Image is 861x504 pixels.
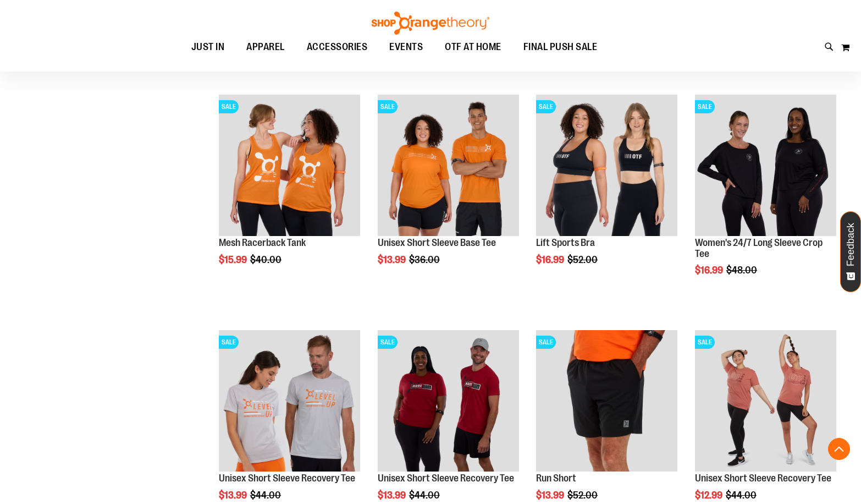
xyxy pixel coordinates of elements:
span: $36.00 [409,254,441,265]
span: $44.00 [409,490,441,501]
span: $13.99 [536,490,566,501]
img: Product image for Unisex Short Sleeve Base Tee [378,95,519,236]
img: Shop Orangetheory [370,12,491,35]
a: Product image for Run ShortSALE [536,330,677,473]
img: Product image for Unisex Short Sleeve Recovery Tee [219,330,360,472]
img: Main view of 2024 October Lift Sports Bra [536,95,677,236]
img: Product image for Mesh Racerback Tank [219,95,360,236]
a: Product image for Unisex Short Sleeve Base TeeSALE [378,95,519,238]
a: Run Short [536,473,576,484]
span: $52.00 [567,490,599,501]
span: $13.99 [378,254,407,265]
a: Product image for Womens 24/7 LS Crop TeeSALE [695,95,836,238]
button: Feedback - Show survey [840,211,861,292]
button: Back To Top [828,438,850,460]
span: $13.99 [378,490,407,501]
span: JUST IN [191,35,225,59]
span: SALE [536,100,556,113]
span: $44.00 [250,490,283,501]
a: Product image for Mesh Racerback TankSALE [219,95,360,238]
img: Product image for Run Short [536,330,677,472]
a: FINAL PUSH SALE [512,35,609,59]
a: Unisex Short Sleeve Recovery Tee [695,473,831,484]
div: product [689,89,842,304]
a: ACCESSORIES [296,35,379,60]
span: $52.00 [567,254,599,265]
a: Product image for Unisex SS Recovery TeeSALE [378,330,519,473]
span: SALE [378,336,398,349]
span: SALE [536,336,556,349]
span: OTF AT HOME [445,35,501,59]
span: $15.99 [219,254,249,265]
a: Mesh Racerback Tank [219,237,306,248]
span: EVENTS [389,35,423,59]
span: SALE [695,336,715,349]
span: $12.99 [695,490,724,501]
span: $13.99 [219,490,249,501]
span: $40.00 [250,254,283,265]
a: Unisex Short Sleeve Recovery Tee [378,473,514,484]
span: SALE [695,100,715,113]
a: JUST IN [180,35,236,60]
a: Product image for Unisex Short Sleeve Recovery TeeSALE [219,330,360,473]
a: Main view of 2024 October Lift Sports BraSALE [536,95,677,238]
a: Unisex Short Sleeve Base Tee [378,237,496,248]
span: SALE [378,100,398,113]
div: product [531,89,683,293]
span: FINAL PUSH SALE [523,35,598,59]
span: $48.00 [726,265,759,276]
span: APPAREL [246,35,285,59]
img: Product image for Unisex SS Recovery Tee [378,330,519,472]
a: Lift Sports Bra [536,237,595,248]
span: $16.99 [695,265,725,276]
a: Women's 24/7 Long Sleeve Crop Tee [695,237,823,259]
span: SALE [219,100,239,113]
span: $16.99 [536,254,566,265]
a: OTF AT HOME [434,35,512,60]
a: APPAREL [235,35,296,60]
div: product [213,89,366,293]
span: Feedback [846,223,856,266]
a: EVENTS [378,35,434,60]
span: ACCESSORIES [307,35,368,59]
a: Unisex Short Sleeve Recovery Tee [219,473,355,484]
span: SALE [219,336,239,349]
a: Product image for Unisex Short Sleeve Recovery TeeSALE [695,330,836,473]
span: $44.00 [726,490,758,501]
img: Product image for Womens 24/7 LS Crop Tee [695,95,836,236]
img: Product image for Unisex Short Sleeve Recovery Tee [695,330,836,472]
div: product [372,89,525,293]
